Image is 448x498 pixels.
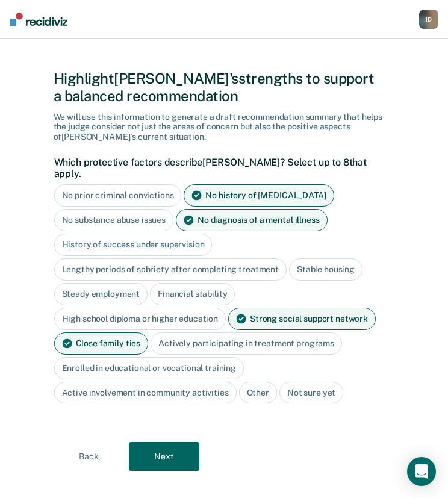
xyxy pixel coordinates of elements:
[10,13,67,26] img: Recidiviz
[54,234,213,256] div: History of success under supervision
[54,209,174,231] div: No substance abuse issues
[54,308,226,330] div: High school diploma or higher education
[54,258,287,281] div: Lengthy periods of sobriety after completing treatment
[184,184,334,207] div: No history of [MEDICAL_DATA]
[54,332,149,355] div: Close family ties
[54,112,395,142] div: We will use this information to generate a draft recommendation summary that helps the judge cons...
[151,332,342,355] div: Actively participating in treatment programs
[239,382,277,404] div: Other
[54,184,182,207] div: No prior criminal convictions
[54,283,148,305] div: Steady employment
[54,357,244,379] div: Enrolled in educational or vocational training
[176,209,328,231] div: No diagnosis of a mental illness
[279,382,343,404] div: Not sure yet
[150,283,235,305] div: Financial stability
[54,157,388,179] label: Which protective factors describe [PERSON_NAME] ? Select up to 8 that apply.
[228,308,376,330] div: Strong social support network
[419,10,438,29] div: I D
[407,457,436,486] div: Open Intercom Messenger
[54,382,237,404] div: Active involvement in community activities
[54,70,395,105] div: Highlight [PERSON_NAME]'s strengths to support a balanced recommendation
[289,258,362,281] div: Stable housing
[419,10,438,29] button: ID
[54,442,124,471] button: Back
[129,442,199,471] button: Next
